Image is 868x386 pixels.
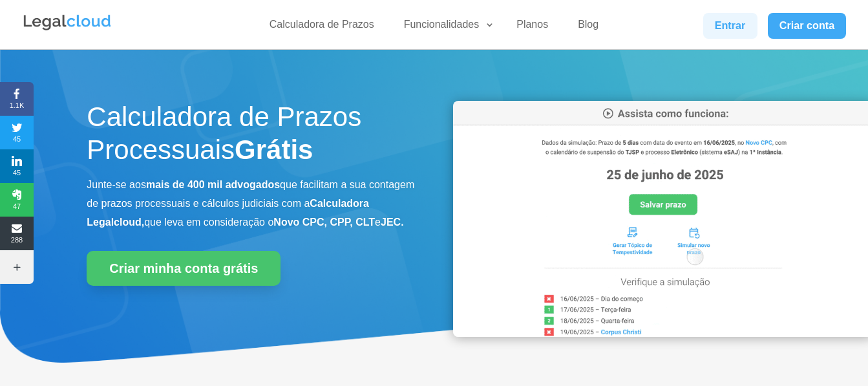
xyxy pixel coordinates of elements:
[509,18,556,37] a: Planos
[768,13,847,39] a: Criar conta
[87,251,281,286] a: Criar minha conta grátis
[273,217,375,228] b: Novo CPC, CPP, CLT
[22,13,112,32] img: Legalcloud Logo
[262,18,382,37] a: Calculadora de Prazos
[570,18,606,37] a: Blog
[87,101,415,173] h1: Calculadora de Prazos Processuais
[146,179,280,190] b: mais de 400 mil advogados
[22,23,112,34] a: Logo da Legalcloud
[703,13,757,39] a: Entrar
[381,217,404,228] b: JEC.
[396,18,495,37] a: Funcionalidades
[87,176,415,231] p: Junte-se aos que facilitam a sua contagem de prazos processuais e cálculos judiciais com a que le...
[235,134,313,165] strong: Grátis
[87,198,369,228] b: Calculadora Legalcloud,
